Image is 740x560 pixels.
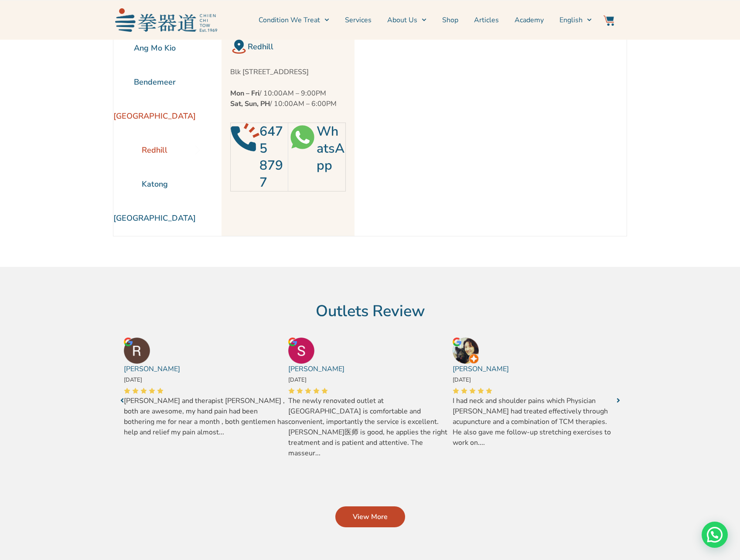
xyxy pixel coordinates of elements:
[222,9,592,31] nav: Menu
[119,302,621,321] h2: Outlets Review
[124,364,180,374] a: [PERSON_NAME]
[353,512,388,522] span: View More
[355,31,601,236] iframe: Chien Chi Tow Healthcare Redhill
[259,9,329,31] a: Condition We Treat
[335,506,405,527] a: View More
[288,376,307,384] span: [DATE]
[387,9,426,31] a: About Us
[345,9,372,31] a: Services
[611,393,625,407] a: Next
[230,99,270,109] strong: Sat, Sun, PH
[124,376,142,384] span: [DATE]
[248,41,346,53] h2: Redhill
[474,9,499,31] a: Articles
[559,15,583,25] span: English
[115,393,129,407] a: Next
[288,338,314,364] img: Sharon Lim
[288,364,344,374] a: [PERSON_NAME]
[442,9,458,31] a: Shop
[124,338,150,364] img: Roy Chan
[453,364,509,374] a: [PERSON_NAME]
[230,89,259,98] strong: Mon – Fri
[259,123,283,191] a: 6475 8797
[559,9,592,31] a: English
[230,88,346,109] p: / 10:00AM – 9:00PM / 10:00AM – 6:00PM
[604,15,614,26] img: Website Icon-03
[124,396,288,437] span: [PERSON_NAME] and therapist [PERSON_NAME] , both are awesome, my hand pain had been bothering me ...
[288,396,453,458] span: The newly renovated outlet at [GEOGRAPHIC_DATA] is comfortable and convenient, importantly the se...
[515,9,544,31] a: Academy
[453,338,479,364] img: Li-Ling Sitoh
[453,396,617,448] span: I had neck and shoulder pains which Physician [PERSON_NAME] had treated effectively through acupu...
[317,123,344,174] a: WhatsApp
[230,67,346,77] p: Blk [STREET_ADDRESS]
[453,376,471,384] span: [DATE]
